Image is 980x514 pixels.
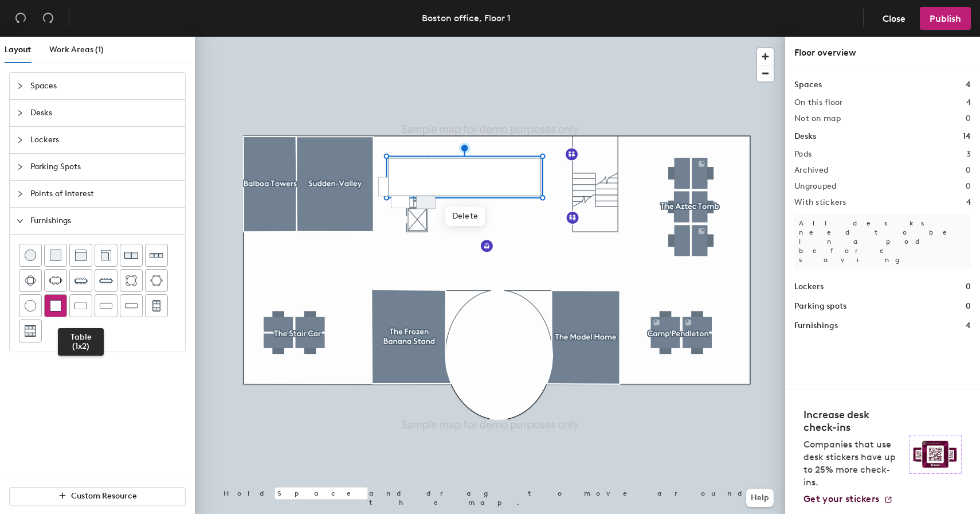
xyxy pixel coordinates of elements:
button: Custom Resource [9,487,186,505]
button: Ten seat table [95,269,117,292]
h1: Spaces [794,79,822,91]
h1: 14 [963,130,971,143]
h4: Increase desk check-ins [803,408,902,434]
h1: Parking spots [794,300,846,313]
button: Help [746,489,774,507]
img: Table (1x3) [100,300,112,311]
div: Floor overview [794,46,971,60]
img: Couch (middle) [75,250,87,261]
p: All desks need to be in a pod before saving [794,214,971,269]
span: Work Areas (1) [49,45,104,54]
button: Redo (⌘ + ⇧ + Z) [37,7,60,30]
span: Custom Resource [71,491,137,501]
img: Six seat table [49,275,62,286]
h2: With stickers [794,198,846,207]
img: Four seat table [25,275,36,286]
span: collapsed [17,163,23,170]
button: Table (1x2)Table (1x2) [69,294,92,317]
a: Get your stickers [803,493,893,505]
span: collapsed [17,83,23,89]
button: Couch (x3) [145,244,168,267]
span: Desks [30,100,178,126]
button: Stool [19,244,42,267]
span: collapsed [17,110,23,116]
span: Publish [930,13,961,24]
button: Couch (x2) [120,244,143,267]
span: Furnishings [30,208,178,234]
img: Six seat booth [25,325,36,337]
h2: 0 [966,182,971,191]
h2: Ungrouped [794,182,837,191]
span: Get your stickers [803,493,879,504]
h2: 4 [966,98,971,107]
span: Delete [445,207,485,226]
button: Table (1x3) [95,294,117,317]
button: Table (1x1) [44,294,67,317]
img: Couch (x2) [124,248,138,262]
img: Table (1x4) [125,300,138,311]
span: expanded [17,217,23,224]
span: Spaces [30,73,178,99]
span: collapsed [17,137,23,143]
h2: Pods [794,150,812,159]
p: Companies that use desk stickers have up to 25% more check-ins. [803,438,902,489]
span: collapsed [17,190,23,197]
h2: 0 [966,166,971,175]
img: Table (round) [25,300,36,311]
img: Sticker logo [909,435,962,474]
img: Eight seat table [74,274,88,287]
button: Couch (corner) [95,244,117,267]
h1: 0 [966,300,971,313]
button: Four seat table [19,269,42,292]
button: Cushion [44,244,67,267]
img: Couch (x3) [150,248,163,262]
h2: On this floor [794,98,843,107]
img: Four seat booth [151,300,162,311]
img: Couch (corner) [100,250,112,261]
h2: 0 [966,114,971,123]
h2: 4 [966,198,971,207]
h2: Archived [794,166,828,175]
button: Six seat round table [145,269,168,292]
button: Table (round) [19,294,42,317]
h2: 3 [966,150,971,159]
button: Six seat booth [19,320,42,342]
button: Four seat round table [120,269,143,292]
span: Parking Spots [30,154,178,180]
h1: Lockers [794,281,824,293]
img: Six seat round table [150,275,163,286]
button: Six seat table [44,269,67,292]
img: Four seat round table [126,275,137,286]
button: Table (1x4) [120,294,143,317]
span: undo [15,12,26,24]
img: Table (1x1) [50,300,61,311]
span: Close [883,13,905,24]
button: Couch (middle) [69,244,92,267]
button: Eight seat table [69,269,92,292]
button: Four seat booth [145,294,168,317]
h1: 4 [966,79,971,91]
img: Table (1x2) [75,300,87,311]
span: Points of Interest [30,181,178,207]
h1: 0 [966,281,971,293]
span: Layout [5,45,31,54]
h1: 4 [966,320,971,332]
button: Publish [920,7,971,30]
img: Ten seat table [99,274,113,287]
h2: Not on map [794,114,841,123]
button: Undo (⌘ + Z) [9,7,32,30]
h1: Desks [794,130,816,143]
img: Stool [25,250,36,261]
h1: Furnishings [794,320,838,332]
div: Boston office, Floor 1 [422,11,511,25]
img: Cushion [50,250,61,261]
button: Close [873,7,915,30]
span: Lockers [30,127,178,153]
